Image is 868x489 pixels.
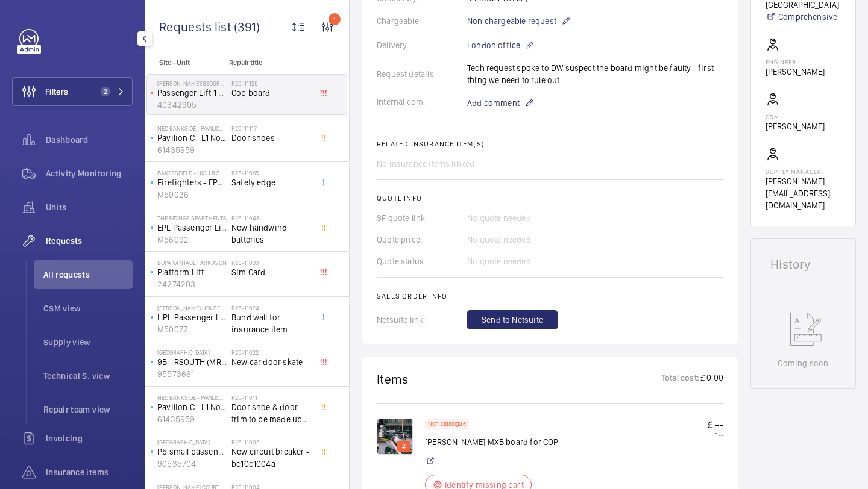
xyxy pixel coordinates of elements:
[159,19,234,34] span: Requests list
[231,311,311,335] span: Bund wall for insurance item
[157,87,227,99] p: Passenger Lift 1 - Guest Lift 1
[46,235,133,247] span: Requests
[157,234,227,246] p: M56092
[707,431,723,438] p: £ --
[157,304,227,311] p: [PERSON_NAME] House
[231,222,311,246] span: New handwind batteries
[157,446,227,458] p: P5 small passenger
[766,168,841,175] p: Supply manager
[231,266,311,278] span: Sim Card
[231,304,311,311] h2: R25-11024
[661,372,699,387] p: Total cost:
[377,194,723,202] h2: Quote info
[377,292,723,301] h2: Sales order info
[482,314,543,326] span: Send to Netsuite
[766,11,841,23] a: Comprehensive
[12,77,133,106] button: Filters2
[157,176,227,188] p: Firefighters - EPL Passenger Lift No 1
[438,455,439,467] a: .
[425,436,559,448] p: [PERSON_NAME] MXB board for COP
[43,269,133,281] span: All requests
[377,419,413,455] img: 1755621393248-924b9da5-a48a-4855-a99b-2ba2e30ee8f8
[766,175,841,211] p: [PERSON_NAME][EMAIL_ADDRESS][DOMAIN_NAME]
[157,99,227,111] p: 40342905
[766,58,825,66] p: Engineer
[157,266,227,278] p: Platform Lift
[231,356,311,368] span: New car door skate
[157,311,227,323] p: HPL Passenger Lift
[428,422,466,426] p: Non catalogue
[377,140,723,148] h2: Related insurance item(s)
[46,432,133,444] span: Invoicing
[231,125,311,132] h2: R25-11117
[231,169,311,176] h2: R25-11065
[231,176,311,188] span: Safety edge
[231,79,311,87] h2: R25-11125
[45,86,68,98] span: Filters
[400,441,408,452] p: 2
[157,356,227,368] p: 9B - RSOUTH (MRL)
[145,58,224,67] p: Site - Unit
[46,201,133,213] span: Units
[377,372,409,387] h1: Items
[467,310,558,329] button: Send to Netsuite
[46,167,133,179] span: Activity Monitoring
[157,222,227,234] p: EPL Passenger Lift No 4 55-74
[157,79,227,87] p: [PERSON_NAME][GEOGRAPHIC_DATA]
[157,401,227,413] p: Pavilion C - L1 North FF - 299809014
[766,120,825,132] p: [PERSON_NAME]
[46,134,133,146] span: Dashboard
[157,413,227,425] p: 61435959
[231,394,311,401] h2: R25-11011
[157,394,227,401] p: Neo Bankside - Pavilion C
[699,372,723,387] p: £ 0.00
[43,403,133,416] span: Repair team view
[157,188,227,201] p: M50026
[231,349,311,356] h2: R25-11022
[778,357,828,369] p: Coming soon
[770,258,836,270] h1: History
[467,38,535,52] p: London office
[231,259,311,266] h2: R25-11033
[157,438,227,446] p: [GEOGRAPHIC_DATA]
[157,349,227,356] p: [GEOGRAPHIC_DATA]
[229,58,309,67] p: Repair title
[43,370,133,382] span: Technical S. view
[157,278,227,290] p: 24274203
[157,125,227,132] p: Neo Bankside - Pavilion C
[766,113,825,120] p: CSM
[157,323,227,335] p: M50077
[467,15,556,27] span: Non chargeable request
[157,144,227,156] p: 61435959
[707,419,723,431] p: £ --
[231,214,311,222] h2: R25-11048
[231,132,311,144] span: Door shoes
[157,259,227,266] p: BUPA Vantage Park Avon
[43,336,133,348] span: Supply view
[157,368,227,380] p: 95573661
[101,87,110,96] span: 2
[766,66,825,78] p: [PERSON_NAME]
[46,466,133,478] span: Insurance items
[231,446,311,470] span: New circuit breaker - bc10c1004a
[157,458,227,470] p: 90535704
[157,132,227,144] p: Pavilion C - L1 North FF - 299809014
[231,438,311,446] h2: R25-11005
[157,169,227,176] p: Bakersfield - High Risk Building
[231,87,311,99] span: Cop board
[43,302,133,314] span: CSM view
[231,401,311,425] span: Door shoe & door trim to be made up by [PERSON_NAME]
[467,97,520,109] span: Add comment
[157,214,227,222] p: The Sidings Apartments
